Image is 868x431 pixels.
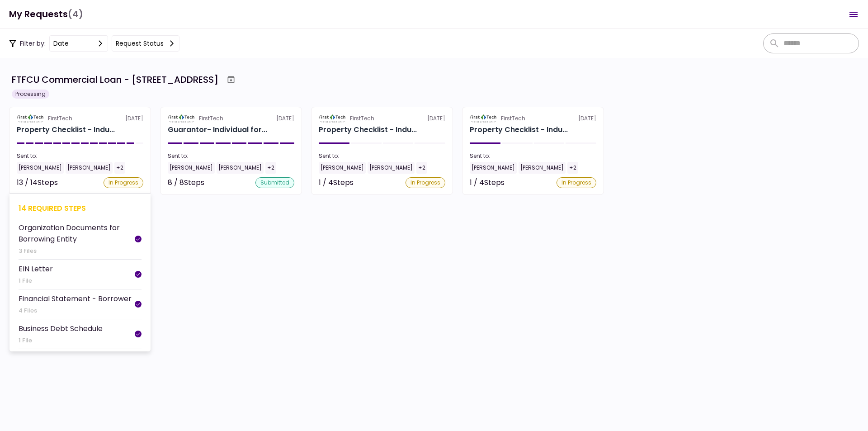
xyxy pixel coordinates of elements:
div: Financial Statement - Borrower [19,293,132,304]
img: Partner logo [168,114,195,123]
div: FirstTech [501,114,525,123]
div: FirstTech [199,114,223,123]
img: Partner logo [319,114,346,123]
div: In Progress [406,177,445,188]
div: 13 / 14 Steps [17,177,58,188]
div: +2 [114,162,125,174]
div: 14 required steps [19,203,142,214]
div: [PERSON_NAME] [368,162,415,174]
div: 1 / 4 Steps [470,177,505,188]
div: [DATE] [168,114,294,123]
button: Archive workflow [223,71,239,88]
div: Sent to: [168,152,294,160]
div: Guarantor- Individual for ASTRO PROPERTIES LLC Andrew Stroman [168,124,267,135]
div: In Progress [557,177,596,188]
img: Partner logo [470,114,497,123]
div: [DATE] [17,114,143,123]
div: Organization Documents for Borrowing Entity [19,222,135,245]
div: Business Debt Schedule [19,323,103,334]
div: 1 File [19,336,103,345]
div: FirstTech [48,114,72,123]
div: date [53,38,69,48]
div: 4 Files [19,306,132,315]
img: Partner logo [17,114,44,123]
div: FirstTech [350,114,374,123]
div: [PERSON_NAME] [519,162,566,174]
div: [PERSON_NAME] [319,162,366,174]
button: Request status [112,35,179,52]
div: [PERSON_NAME] [217,162,264,174]
div: 1 File [19,276,53,285]
h1: My Requests [9,5,83,24]
div: Sent to: [17,152,143,160]
div: In Progress [104,177,143,188]
div: Property Checklist - Industrial for ASTRO PROPERTIES LLC 175 West 3450 South [319,124,417,135]
div: +2 [265,162,276,174]
div: Filter by: [9,35,179,52]
div: 8 / 8 Steps [168,177,204,188]
button: Open menu [843,4,864,25]
button: date [49,35,108,52]
div: Property Checklist - Industrial for ASTRO PROPERTIES LLC 1650 S Carbon Ave [17,124,115,135]
div: +2 [416,162,427,174]
div: [PERSON_NAME] [17,162,64,174]
div: 3 Files [19,246,135,256]
div: Sent to: [319,152,445,160]
div: EIN Letter [19,263,53,275]
div: submitted [255,177,294,188]
div: [PERSON_NAME] [470,162,517,174]
div: [PERSON_NAME] [66,162,113,174]
div: FTFCU Commercial Loan - [STREET_ADDRESS] [12,73,218,86]
div: Sent to: [470,152,596,160]
div: [PERSON_NAME] [168,162,215,174]
div: [DATE] [470,114,596,123]
div: +2 [567,162,578,174]
div: Property Checklist - Industrial for ASTRO PROPERTIES LLC 155 West 200 South [470,124,568,135]
div: Processing [12,90,49,99]
div: 1 / 4 Steps [319,177,354,188]
span: (4) [68,5,83,24]
div: [DATE] [319,114,445,123]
